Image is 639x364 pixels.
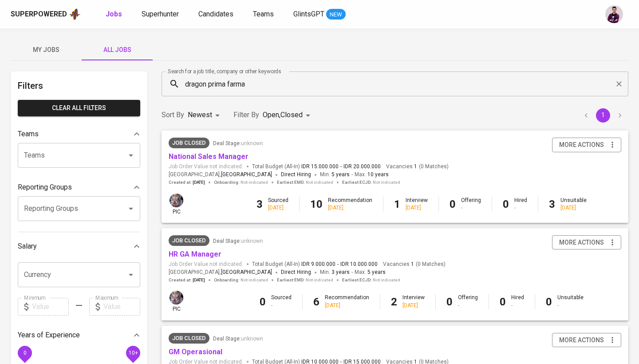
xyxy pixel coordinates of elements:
p: Reporting Groups [18,182,72,193]
span: IDR 9.000.000 [301,261,335,268]
input: Value [103,298,140,316]
div: Slow response from client [169,333,209,344]
span: IDR 20.000.000 [343,163,381,170]
div: - [557,302,584,309]
div: Offering [461,197,481,212]
div: pic [169,193,184,216]
b: 0 [450,198,456,210]
span: 10 years [367,171,389,178]
div: Recommendation [325,294,369,309]
span: Not indicated [241,179,268,186]
a: Candidates [198,9,235,20]
a: Jobs [106,9,124,20]
button: Open [125,202,137,215]
input: Value [32,298,69,316]
button: Open [125,269,137,281]
span: Onboarding : [214,179,268,186]
span: [GEOGRAPHIC_DATA] [221,268,272,277]
b: 0 [260,296,266,308]
span: GlintsGPT [293,10,324,18]
span: Vacancies ( 0 Matches ) [386,163,449,170]
span: Not indicated [306,277,333,283]
div: Reporting Groups [18,178,140,196]
a: HR GA Manager [169,250,221,258]
span: 3 years [331,269,350,275]
p: Salary [18,241,37,252]
div: - [271,302,292,309]
div: pic [169,290,184,313]
div: - [514,204,527,212]
b: 1 [394,198,400,210]
div: Client fulfilled job using internal hiring [169,138,209,148]
span: Total Budget (All-In) [252,261,378,268]
span: [GEOGRAPHIC_DATA] , [169,170,272,179]
span: [GEOGRAPHIC_DATA] , [169,268,272,277]
b: 3 [549,198,555,210]
span: Clear All filters [25,103,133,114]
h6: Filters [18,79,140,93]
button: more actions [552,333,621,348]
div: - [511,302,524,309]
button: more actions [552,235,621,250]
a: GlintsGPT NEW [293,9,346,20]
b: 0 [446,296,453,308]
span: [DATE] [193,277,205,283]
span: - [337,261,339,268]
b: Jobs [106,10,122,18]
a: National Sales Manager [169,152,248,161]
span: Job Closed [169,138,209,147]
b: 6 [313,296,319,308]
div: [DATE] [325,302,369,309]
span: [DATE] [193,179,205,186]
span: more actions [559,139,604,150]
div: Superpowered [11,9,67,20]
b: 2 [391,296,397,308]
p: Filter By [233,110,259,120]
div: Unsuitable [560,197,587,212]
span: Job Closed [169,334,209,343]
div: Sourced [271,294,292,309]
span: [GEOGRAPHIC_DATA] [221,170,272,179]
span: Max. [355,269,386,275]
span: All Jobs [87,44,147,55]
span: Created at : [169,277,205,283]
div: Teams [18,125,140,143]
p: Teams [18,129,39,139]
span: Earliest EMD : [277,179,333,186]
div: [DATE] [268,204,288,212]
div: [DATE] [328,204,372,212]
p: Newest [188,110,212,120]
div: Interview [406,197,428,212]
div: Unsuitable [557,294,584,309]
a: Superhunter [142,9,181,20]
button: Clear All filters [18,100,140,116]
span: more actions [559,237,604,248]
span: unknown [241,238,263,244]
button: page 1 [596,108,610,123]
span: Min. [320,171,350,178]
img: dewi.widowati@glints.com [170,291,183,305]
div: Years of Experience [18,326,140,344]
span: Min. [320,269,350,275]
img: app logo [69,8,81,21]
span: Total Budget (All-In) [252,163,381,170]
nav: pagination navigation [578,108,628,123]
span: Earliest EMD : [277,277,333,283]
div: Salary [18,237,140,255]
span: My Jobs [16,44,76,55]
span: unknown [241,140,263,146]
span: Not indicated [373,179,400,186]
b: 0 [546,296,552,308]
b: 10 [310,198,323,210]
span: IDR 10.000.000 [340,261,378,268]
span: NEW [326,10,346,19]
span: 0 [23,349,26,356]
span: Not indicated [241,277,268,283]
span: 1 [413,163,417,170]
span: Not indicated [373,277,400,283]
div: Open,Closed [263,107,313,123]
div: Offering [458,294,478,309]
span: Earliest ECJD : [342,277,400,283]
span: 5 years [367,269,386,275]
img: dewi.widowati@glints.com [170,194,183,207]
